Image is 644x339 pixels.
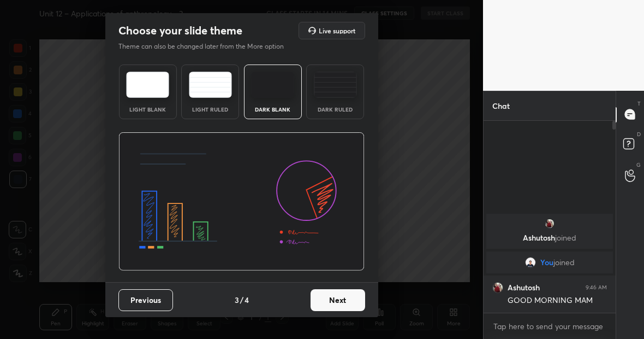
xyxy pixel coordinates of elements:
div: Light Blank [126,107,170,112]
img: 87b8b0f476a54cb6a73153c176f50384.jpg [544,218,555,229]
span: You [540,258,553,267]
p: T [637,100,641,108]
div: 9:46 AM [586,284,607,291]
img: lightTheme.e5ed3b09.svg [126,72,169,98]
h4: 3 [235,294,239,306]
h4: 4 [245,294,249,306]
h6: Ashutosh [508,283,540,293]
div: Light Ruled [188,107,232,112]
p: G [636,161,641,169]
p: Ashutosh [493,233,606,242]
div: Dark Blank [251,107,295,112]
img: darkRuledTheme.de295e13.svg [314,72,357,98]
h5: Live support [319,27,355,34]
img: c8700997fef849a79414b35ed3cf7695.jpg [525,257,536,268]
span: joined [555,232,576,243]
img: darkThemeBanner.d06ce4a2.svg [118,132,365,271]
p: Chat [484,91,518,120]
div: Dark Ruled [313,107,357,112]
img: lightRuledTheme.5fabf969.svg [189,72,232,98]
h2: Choose your slide theme [118,24,242,38]
p: D [637,130,641,138]
img: 87b8b0f476a54cb6a73153c176f50384.jpg [492,282,503,293]
span: joined [553,258,575,267]
h4: / [240,294,243,306]
div: grid [484,212,616,313]
p: Theme can also be changed later from the More option [118,42,295,51]
div: GOOD MORNING MAM [508,295,607,306]
button: Previous [118,289,173,311]
img: darkTheme.f0cc69e5.svg [251,72,294,98]
button: Next [311,289,365,311]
